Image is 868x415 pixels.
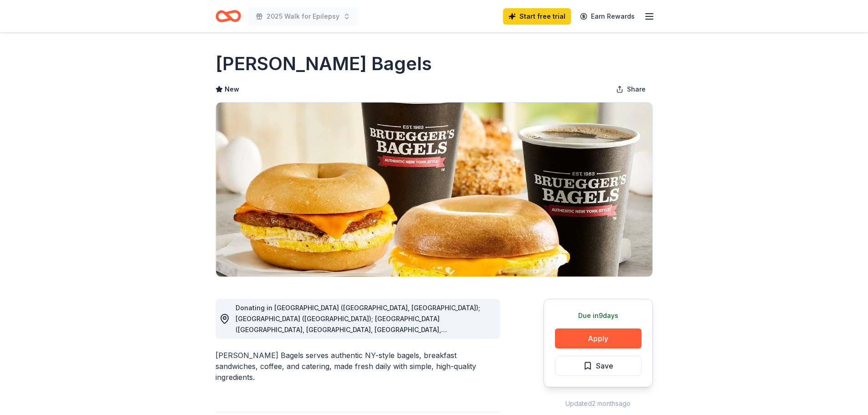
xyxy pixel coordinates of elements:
[555,356,642,376] button: Save
[503,8,571,25] a: Start free trial
[575,8,640,25] a: Earn Rewards
[216,5,241,27] a: Home
[267,11,339,22] span: 2025 Walk for Epilepsy
[248,7,358,26] button: 2025 Walk for Epilepsy
[216,102,652,277] img: Image for Bruegger's Bagels
[609,80,653,98] button: Share
[555,328,642,348] button: Apply
[596,360,613,372] span: Save
[544,398,653,409] div: Updated 2 months ago
[555,310,642,321] div: Due in 9 days
[216,51,432,77] h1: [PERSON_NAME] Bagels
[225,84,239,95] span: New
[216,350,500,383] div: [PERSON_NAME] Bagels serves authentic NY-style bagels, breakfast sandwiches, coffee, and catering...
[627,84,646,95] span: Share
